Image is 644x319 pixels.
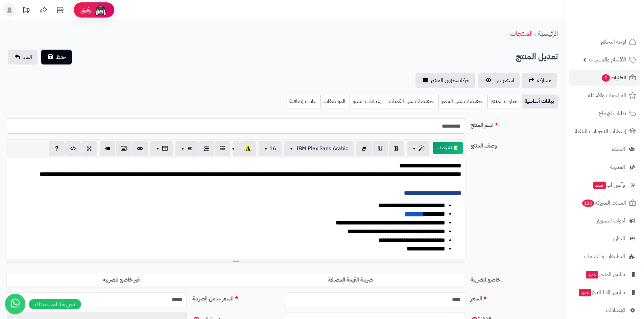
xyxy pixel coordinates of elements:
span: رفيق [80,6,91,14]
a: المواصفات [320,95,350,108]
span: الإعدادات [606,305,625,315]
a: بيانات إضافية [287,95,320,108]
span: استعراض [495,76,514,84]
span: المدونة [610,162,625,172]
span: تطبيق المتجر [585,270,625,279]
a: تخفيضات على الكميات [386,95,438,108]
img: ai-face.png [94,3,108,17]
a: حركة مخزون المنتج [415,73,475,88]
button: حفظ [41,50,72,64]
button: IBM Plex Sans Arabic [284,141,354,156]
a: السلات المتروكة110 [569,195,640,211]
a: إشعارات التحويلات البنكية [569,123,640,139]
a: وآتس آبجديد [569,177,640,193]
span: تطبيق نقاط البيع [578,288,625,297]
span: جديد [579,289,591,296]
a: التطبيقات والخدمات [569,248,640,265]
a: المدونة [569,159,640,175]
span: حفظ [56,53,66,61]
label: السعر شامل الضريبة [190,292,282,303]
a: التقارير [569,231,640,247]
span: طلبات الإرجاع [599,109,626,118]
a: تحديثات المنصة [18,3,35,19]
label: اسم المنتج [468,118,560,129]
span: وآتس آب [593,180,625,190]
a: بيانات أساسية [522,95,558,108]
a: المنتجات [510,28,532,38]
span: الطلبات [601,73,626,82]
span: مشاركه [537,76,551,84]
a: تطبيق نقاط البيعجديد [569,284,640,300]
label: وصف المنتج [468,139,560,150]
a: مشاركه [522,73,557,88]
a: المراجعات والأسئلة [569,87,640,104]
label: السعر [468,292,560,303]
button: 16 [259,141,282,156]
a: إعدادات السيو [350,95,386,108]
button: 📝 AI وصف [433,142,463,154]
a: الطلبات2 [569,70,640,86]
label: ضريبة القيمة المضافة [236,273,465,287]
a: تخفيضات على السعر [438,95,487,108]
span: IBM Plex Sans Arabic [296,144,348,153]
img: logo-2.png [598,19,638,33]
a: طلبات الإرجاع [569,105,640,122]
span: جديد [593,182,606,189]
a: تطبيق المتجرجديد [569,266,640,283]
label: خاضع للضريبة [468,273,560,284]
span: 16 [269,144,276,153]
a: الإعدادات [569,302,640,318]
span: جديد [586,271,598,278]
a: الغاء [8,50,38,64]
h2: تعديل المنتج [516,50,558,64]
a: لوحة التحكم [569,34,640,50]
span: الغاء [23,53,32,61]
label: غير خاضع للضريبه [7,273,236,287]
span: الأقسام والمنتجات [589,55,626,64]
a: خيارات المنتج [487,95,522,108]
span: 2 [602,74,610,82]
span: العملاء [612,144,625,154]
span: المراجعات والأسئلة [588,91,626,100]
span: أدوات التسويق [596,216,625,225]
span: إشعارات التحويلات البنكية [575,127,626,136]
span: لوحة التحكم [601,37,626,47]
a: أدوات التسويق [569,213,640,229]
span: 110 [582,200,594,207]
span: حركة مخزون المنتج [431,76,470,84]
a: العملاء [569,141,640,157]
span: التقارير [612,234,625,243]
a: استعراض [478,73,520,88]
span: التطبيقات والخدمات [584,252,625,261]
a: الرئيسية [538,28,558,38]
span: السلات المتروكة [581,198,626,208]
